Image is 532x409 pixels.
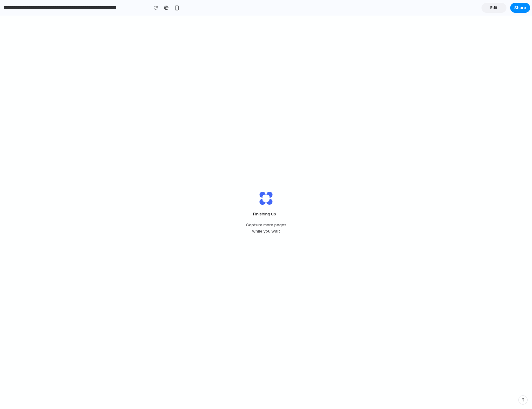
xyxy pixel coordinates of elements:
a: Edit [482,3,506,13]
span: Share [514,5,526,11]
span: Capture more pages while you wait [246,222,286,234]
button: Share [510,3,530,13]
span: Edit [490,5,498,11]
span: Finishing up [248,211,284,217]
